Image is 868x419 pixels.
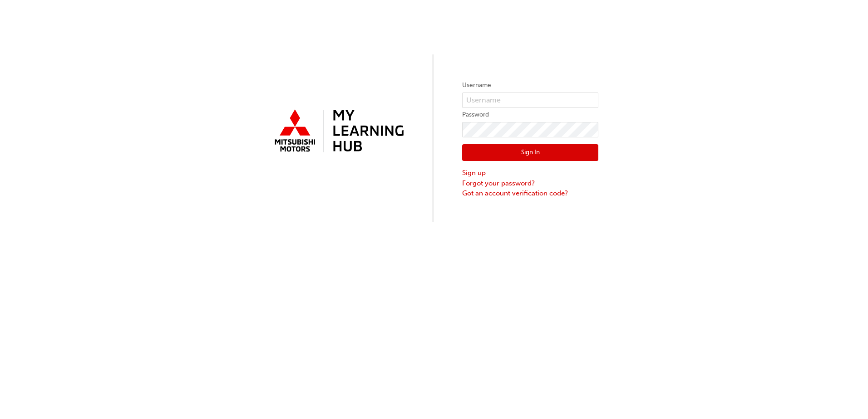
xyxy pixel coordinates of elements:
img: mmal [270,106,406,157]
label: Password [462,109,598,120]
a: Got an account verification code? [462,188,598,199]
input: Username [462,93,598,108]
a: Forgot your password? [462,178,598,189]
label: Username [462,80,598,91]
a: Sign up [462,168,598,178]
button: Sign In [462,144,598,161]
